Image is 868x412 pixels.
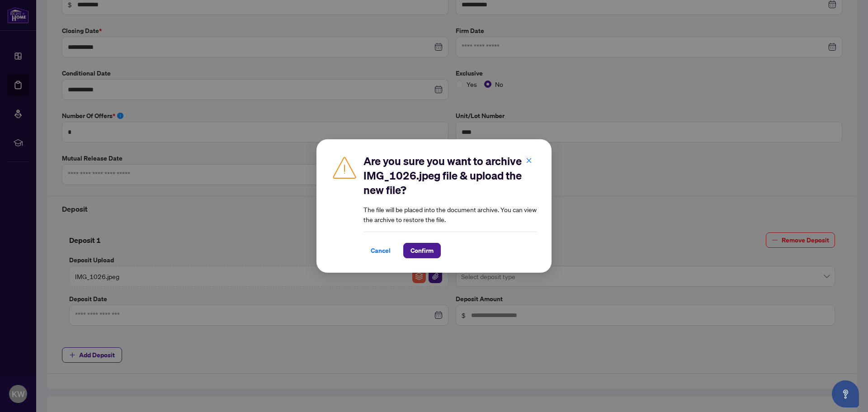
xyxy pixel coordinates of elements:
button: Open asap [832,380,859,407]
div: The file will be placed into the document archive. You can view the archive to restore the file. [363,154,537,258]
button: Confirm [403,243,441,258]
span: Confirm [410,243,434,258]
span: Cancel [371,243,391,258]
button: Cancel [363,243,398,258]
h2: Are you sure you want to archive IMG_1026.jpeg file & upload the new file? [363,154,537,197]
span: close [526,157,532,164]
img: Caution Icon [331,154,358,181]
